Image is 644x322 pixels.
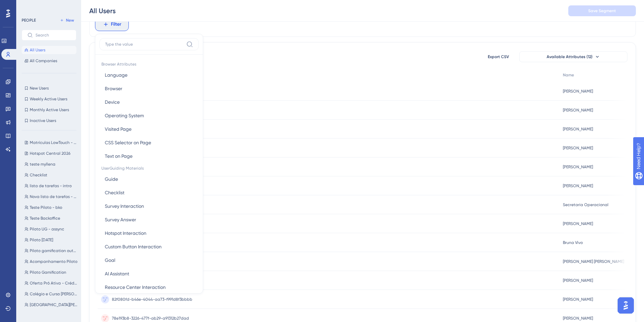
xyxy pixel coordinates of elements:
span: Matrículas LowTouch - Não acessaram o modal [30,140,78,145]
span: Available Attributes (12) [547,54,593,59]
button: Inactive Users [22,117,76,125]
span: Browser [105,84,122,93]
iframe: UserGuiding AI Assistant Launcher [616,295,636,316]
span: [PERSON_NAME] [563,164,593,170]
span: Teste Backoffice [30,216,60,221]
button: [GEOGRAPHIC_DATA][PERSON_NAME] [22,301,80,309]
button: New Users [22,84,76,92]
button: Teste Piloto - bko [22,203,80,212]
span: Resource Center Interaction [105,283,166,291]
span: Language [105,71,127,79]
span: Name [563,72,574,78]
span: Inactive Users [30,118,56,123]
span: All Users [30,47,45,53]
span: [PERSON_NAME] [563,126,593,132]
input: Type the value [105,42,184,47]
button: Monthly Active Users [22,106,76,114]
span: 78e193b8-3226-477f-ab29-a91312b27dad [112,316,189,321]
button: Filter [95,18,129,31]
span: Text on Page [105,152,133,160]
span: AI Assistant [105,270,129,278]
span: [GEOGRAPHIC_DATA][PERSON_NAME] [30,302,78,307]
span: Device [105,98,120,106]
span: Guide [105,175,118,183]
button: Language [99,68,199,82]
span: Piloto gamification out/24 [30,248,78,253]
button: All Companies [22,57,76,65]
span: teste myllena [30,162,55,167]
button: Matrículas LowTouch - Não acessaram o modal [22,139,80,147]
button: Piloto Gamification [22,268,80,276]
button: Survey Answer [99,213,199,226]
div: PEOPLE [22,18,36,23]
span: Secretaria Operacional [563,202,609,207]
button: Visited Page [99,122,199,136]
span: Operating System [105,112,144,120]
button: Piloto UG - assync [22,225,80,233]
span: [PERSON_NAME] [563,297,593,302]
span: Acompanhamento Piloto [30,259,77,264]
button: Weekly Active Users [22,95,76,103]
span: Checklist [30,172,47,178]
button: Checklist [99,186,199,199]
button: Colégio e Curso [PERSON_NAME] - PB [22,290,80,298]
button: Acompanhamento Piloto [22,257,80,266]
span: All Companies [30,58,57,64]
span: Survey Answer [105,216,136,224]
button: teste myllena [22,160,80,168]
button: Goal [99,253,199,267]
span: 82f080fd-b46e-4044-aa73-f991d8f3bbbb [112,297,192,302]
span: Survey Interaction [105,202,144,210]
span: Custom Button Interaction [105,243,162,251]
span: Nova lista de tarefas - bko [30,194,78,199]
span: lista de tarefas - intro [30,183,72,189]
button: Resource Center Interaction [99,280,199,294]
button: Guide [99,172,199,186]
button: Available Attributes (12) [519,51,627,62]
button: All Users [22,46,76,54]
span: CSS Selector on Page [105,139,151,147]
span: [PERSON_NAME] [563,145,593,151]
button: Custom Button Interaction [99,240,199,253]
span: [PERSON_NAME] [563,183,593,189]
button: Save Segment [568,5,636,16]
span: Teste Piloto - bko [30,205,62,210]
button: Piloto [DATE] [22,236,80,244]
button: Checklist [22,171,80,179]
input: Search [35,33,71,38]
span: Export CSV [488,54,509,59]
div: All Users [89,6,116,16]
button: Operating System [99,109,199,122]
button: Piloto gamification out/24 [22,247,80,255]
span: Goal [105,256,115,264]
span: Hotspot Central 2026 [30,151,70,156]
button: AI Assistant [99,267,199,280]
button: Oferta Pró Ativa - Crédito [22,279,80,287]
button: New [57,16,76,24]
span: Piloto Gamification [30,270,66,275]
span: Oferta Pró Ativa - Crédito [30,280,78,286]
button: CSS Selector on Page [99,136,199,149]
button: Hotspot Interaction [99,226,199,240]
span: Filter [111,20,121,28]
button: Survey Interaction [99,199,199,213]
button: Hotspot Central 2026 [22,149,80,157]
button: lista de tarefas - intro [22,182,80,190]
span: Monthly Active Users [30,107,69,113]
span: [PERSON_NAME] [563,89,593,94]
span: New [66,18,74,23]
span: [PERSON_NAME] [563,221,593,226]
span: Piloto UG - assync [30,226,64,232]
button: Text on Page [99,149,199,163]
span: New Users [30,85,49,91]
button: Export CSV [481,51,515,62]
span: [PERSON_NAME] [563,316,593,321]
span: Piloto [DATE] [30,237,53,243]
button: Nova lista de tarefas - bko [22,193,80,201]
span: Need Help? [16,2,42,10]
span: Colégio e Curso [PERSON_NAME] - PB [30,291,78,297]
span: Checklist [105,189,124,197]
span: [PERSON_NAME] [563,278,593,283]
